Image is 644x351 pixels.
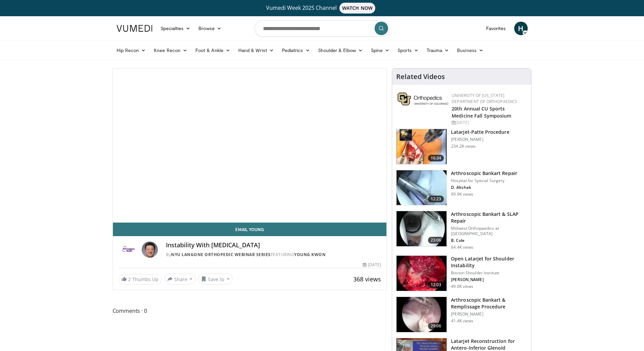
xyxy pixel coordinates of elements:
span: 368 views [353,275,381,283]
h4: Instability With [MEDICAL_DATA] [166,242,381,249]
a: Vumedi Week 2025 ChannelWATCH NOW [118,3,527,14]
img: Avatar [142,242,158,258]
a: Foot & Ankle [191,44,234,57]
img: 10039_3.png.150x105_q85_crop-smart_upscale.jpg [397,170,447,205]
img: 944938_3.png.150x105_q85_crop-smart_upscale.jpg [397,256,447,291]
a: Email Young [113,223,387,236]
h3: Arthroscopic Bankart & Remplissage Procedure [451,297,527,310]
a: 20th Annual CU Sports Medicine Fall Symposium [452,105,511,119]
p: 41.4K views [451,318,473,324]
a: Browse [194,22,225,35]
img: 355603a8-37da-49b6-856f-e00d7e9307d3.png.150x105_q85_autocrop_double_scale_upscale_version-0.2.png [398,93,448,105]
span: 12:03 [428,281,444,288]
button: Save to [198,274,233,284]
p: [PERSON_NAME] [451,137,509,142]
a: 23:06 Arthroscopic Bankart & SLAP Repair Midwest Orthopaedics at [GEOGRAPHIC_DATA] B. Cole 64.4K ... [396,211,527,250]
a: Spine [367,44,393,57]
p: 234.2K views [451,144,476,149]
p: Midwest Orthopaedics at [GEOGRAPHIC_DATA] [451,226,527,236]
a: Business [453,44,487,57]
a: Young Kwon [294,252,326,257]
a: 29:06 Arthroscopic Bankart & Remplissage Procedure [PERSON_NAME] 41.4K views [396,297,527,332]
h3: Open Latarjet for Shoulder Instability [451,255,527,269]
p: [PERSON_NAME] [451,277,527,282]
a: H [514,22,528,35]
a: 2 Thumbs Up [118,274,162,284]
a: Knee Recon [150,44,191,57]
a: Trauma [423,44,453,57]
h3: Latarjet-Patte Procedure [451,129,509,135]
img: wolf_3.png.150x105_q85_crop-smart_upscale.jpg [397,297,447,332]
img: NYU Langone Orthopedic Webinar Series [118,242,139,258]
a: Hand & Wrist [234,44,278,57]
h4: Related Videos [396,73,445,81]
p: Hospital for Special Surgery [451,178,517,183]
a: 16:34 Latarjet-Patte Procedure [PERSON_NAME] 234.2K views [396,129,527,165]
div: [DATE] [363,262,381,268]
a: Specialties [157,22,195,35]
a: 12:23 Arthroscopic Bankart Repair Hospital for Special Surgery D. Altchek 99.9K views [396,170,527,206]
span: 29:06 [428,323,444,329]
p: D. Altchek [451,185,517,190]
a: Favorites [482,22,510,35]
a: Sports [393,44,423,57]
a: Shoulder & Elbow [314,44,367,57]
span: WATCH NOW [339,3,375,14]
a: Pediatrics [278,44,314,57]
h3: Arthroscopic Bankart Repair [451,170,517,177]
div: By FEATURING [166,252,381,258]
span: Comments 0 [113,306,387,315]
img: 617583_3.png.150x105_q85_crop-smart_upscale.jpg [397,129,447,164]
video-js: Video Player [113,69,387,223]
p: B. Cole [451,238,527,243]
p: 64.4K views [451,245,473,250]
img: VuMedi Logo [117,25,152,32]
a: 12:03 Open Latarjet for Shoulder Instability Boston Shoulder Institute [PERSON_NAME] 49.0K views [396,255,527,291]
button: Share [164,274,196,284]
div: [DATE] [452,120,526,126]
img: cole_0_3.png.150x105_q85_crop-smart_upscale.jpg [397,211,447,246]
p: Boston Shoulder Institute [451,270,527,276]
a: Hip Recon [113,44,150,57]
span: 16:34 [428,155,444,161]
a: University of [US_STATE] Department of Orthopaedics [452,93,517,104]
p: 99.9K views [451,192,473,197]
span: 2 [128,276,131,282]
p: 49.0K views [451,284,473,289]
span: 12:23 [428,196,444,202]
span: 23:06 [428,237,444,244]
p: [PERSON_NAME] [451,311,527,317]
h3: Arthroscopic Bankart & SLAP Repair [451,211,527,224]
input: Search topics, interventions [255,20,390,36]
a: NYU Langone Orthopedic Webinar Series [171,252,271,257]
